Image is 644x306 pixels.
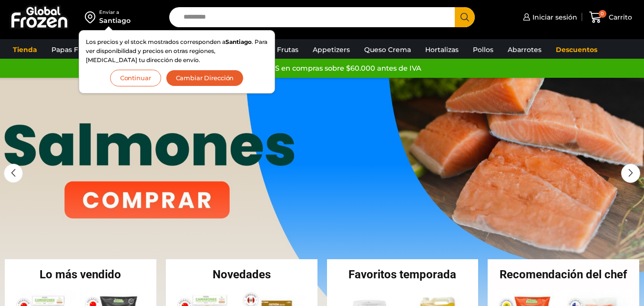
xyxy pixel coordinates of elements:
[521,8,577,27] a: Iniciar sesión
[8,41,42,59] a: Tienda
[530,12,577,22] span: Iniciar sesión
[225,38,252,45] strong: Santiago
[551,41,602,59] a: Descuentos
[110,70,161,86] button: Continuar
[99,9,131,16] div: Enviar a
[327,269,479,280] h2: Favoritos temporada
[85,9,99,25] img: address-field-icon.svg
[308,41,355,59] a: Appetizers
[587,6,634,29] a: 0 Carrito
[166,70,244,86] button: Cambiar Dirección
[455,7,475,27] button: Search button
[166,269,317,280] h2: Novedades
[606,12,632,22] span: Carrito
[599,10,606,18] span: 0
[468,41,498,59] a: Pollos
[359,41,416,59] a: Queso Crema
[99,16,131,25] div: Santiago
[5,269,156,280] h2: Lo más vendido
[488,269,639,280] h2: Recomendación del chef
[47,41,98,59] a: Papas Fritas
[86,37,268,65] p: Los precios y el stock mostrados corresponden a . Para ver disponibilidad y precios en otras regi...
[420,41,463,59] a: Hortalizas
[503,41,546,59] a: Abarrotes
